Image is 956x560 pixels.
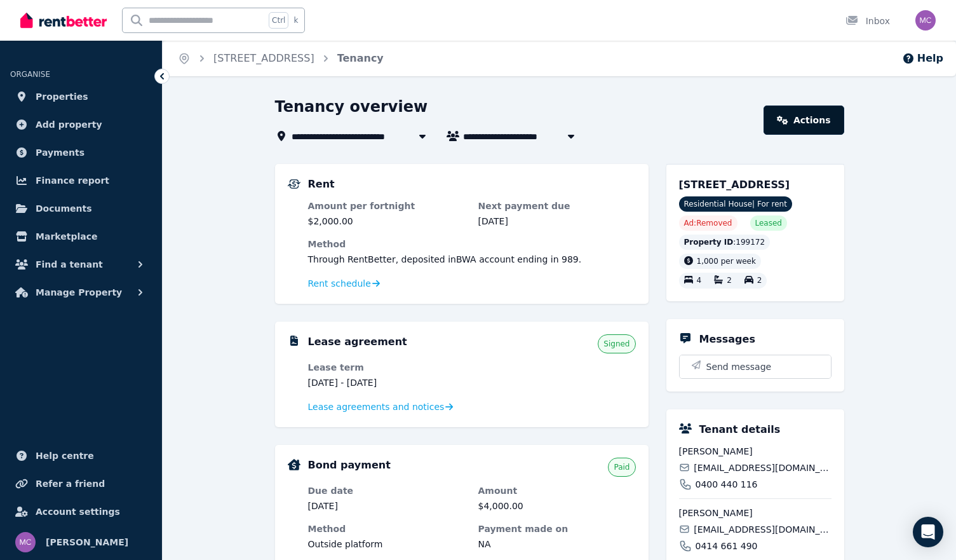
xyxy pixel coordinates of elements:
span: 0400 440 116 [696,478,758,491]
a: Marketplace [10,224,152,249]
button: Help [902,51,943,66]
dt: Next payment due [478,200,636,212]
dt: Lease term [308,361,466,374]
span: [PERSON_NAME] [46,535,128,550]
dt: Payment made on [478,522,636,535]
span: Through RentBetter , deposited in BWA account ending in 989 . [308,254,582,264]
span: Properties [36,89,88,104]
span: Send message [706,360,772,373]
dt: Method [308,522,466,535]
a: Tenancy [337,52,384,64]
a: Properties [10,84,152,109]
dd: [DATE] [308,500,466,512]
dt: Amount per fortnight [308,200,466,212]
span: Documents [36,201,92,216]
span: Help centre [36,448,94,463]
a: Documents [10,196,152,221]
span: [EMAIL_ADDRESS][DOMAIN_NAME] [694,461,831,474]
img: Matthew Clarke [15,532,36,552]
span: Residential House | For rent [679,196,792,212]
button: Manage Property [10,280,152,305]
a: Actions [764,106,844,135]
span: Manage Property [36,285,122,300]
dd: Outside platform [308,538,466,550]
h5: Lease agreement [308,334,407,350]
dd: $4,000.00 [478,500,636,512]
span: Find a tenant [36,257,103,272]
h5: Bond payment [308,458,391,473]
img: Matthew Clarke [915,10,936,31]
span: Rent schedule [308,277,371,290]
a: Account settings [10,499,152,524]
h1: Tenancy overview [275,97,428,117]
div: : 199172 [679,235,771,250]
dd: $2,000.00 [308,215,466,228]
img: Bond Details [288,459,300,470]
span: Leased [755,218,782,228]
button: Find a tenant [10,252,152,277]
dt: Due date [308,484,466,497]
h5: Tenant details [699,422,781,437]
a: Add property [10,112,152,137]
a: [STREET_ADDRESS] [213,52,314,64]
img: Rental Payments [288,179,300,189]
dd: NA [478,538,636,550]
span: [STREET_ADDRESS] [679,179,790,191]
h5: Rent [308,177,335,192]
a: Refer a friend [10,471,152,496]
dd: [DATE] - [DATE] [308,376,466,389]
a: Help centre [10,443,152,468]
img: RentBetter [20,11,107,30]
a: Lease agreements and notices [308,400,454,413]
span: k [293,15,298,25]
span: 4 [697,277,702,285]
a: Payments [10,140,152,165]
dt: Method [308,238,636,250]
span: Payments [36,145,84,160]
span: Account settings [36,504,120,519]
span: 2 [757,277,762,285]
span: 0414 661 490 [696,540,758,552]
span: [PERSON_NAME] [679,507,831,519]
span: Lease agreements and notices [308,400,445,413]
span: [PERSON_NAME] [679,445,831,458]
span: Ad: Removed [684,218,732,228]
dt: Amount [478,484,636,497]
span: [EMAIL_ADDRESS][DOMAIN_NAME] [694,523,831,536]
dd: [DATE] [478,215,636,228]
div: Inbox [845,15,890,27]
span: Marketplace [36,229,97,244]
nav: Breadcrumb [163,41,399,76]
span: Ctrl [269,12,288,29]
span: 2 [727,277,732,285]
span: Add property [36,117,102,132]
span: Paid [614,462,629,472]
span: Signed [603,339,629,349]
span: Property ID [684,237,734,247]
span: 1,000 per week [697,257,756,266]
h5: Messages [699,332,755,347]
div: Open Intercom Messenger [913,517,943,547]
a: Finance report [10,168,152,193]
span: Refer a friend [36,476,105,491]
span: Finance report [36,173,109,188]
button: Send message [680,355,831,378]
a: Rent schedule [308,277,380,290]
span: ORGANISE [10,70,50,79]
